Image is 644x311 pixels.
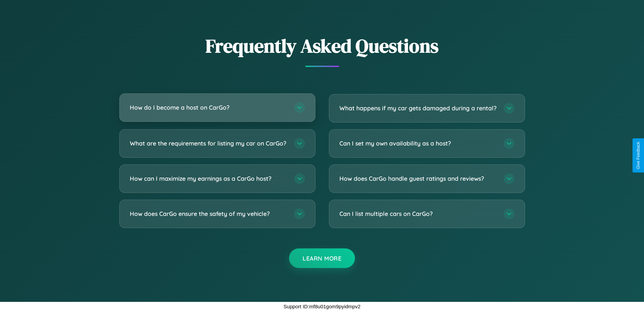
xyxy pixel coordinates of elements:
[130,103,287,112] h3: How do I become a host on CarGo?
[130,139,287,148] h3: What are the requirements for listing my car on CarGo?
[339,139,497,148] h3: Can I set my own availability as a host?
[119,33,525,59] h2: Frequently Asked Questions
[284,302,361,311] p: Support ID: mf8u01gom9pyidmpv2
[636,142,641,169] div: Give Feedback
[339,209,497,218] h3: Can I list multiple cars on CarGo?
[130,174,287,183] h3: How can I maximize my earnings as a CarGo host?
[130,209,287,218] h3: How does CarGo ensure the safety of my vehicle?
[339,104,497,112] h3: What happens if my car gets damaged during a rental?
[339,174,497,183] h3: How does CarGo handle guest ratings and reviews?
[289,248,355,268] button: Learn More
